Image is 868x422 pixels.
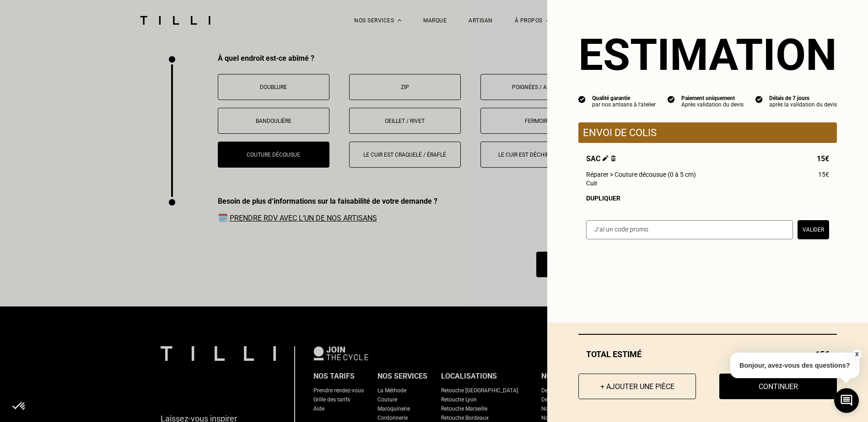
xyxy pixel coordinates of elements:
[817,154,829,163] span: 15€
[681,101,744,108] div: Après validation du devis
[818,171,829,178] span: 15€
[583,127,832,138] p: Envoi de colis
[578,374,696,399] button: + Ajouter une pièce
[578,95,586,103] img: icon list info
[719,374,837,399] button: Continuer
[755,95,763,103] img: icon list info
[586,195,829,202] div: Dupliquer
[852,349,861,359] button: X
[592,95,656,101] div: Qualité garantie
[578,29,837,80] section: Estimation
[769,101,837,108] div: après la validation du devis
[730,353,859,378] p: Bonjour, avez-vous des questions?
[798,220,829,239] button: Valider
[668,95,675,103] img: icon list info
[586,179,598,187] span: Cuir
[603,155,609,161] img: Éditer
[611,155,616,161] img: Supprimer
[592,101,656,108] div: par nos artisans à l'atelier
[578,349,837,359] div: Total estimé
[586,171,696,178] span: Réparer > Couture décousue (0 à 5 cm)
[586,154,616,163] span: Sac
[586,220,793,239] input: J‘ai un code promo
[769,95,837,101] div: Délais de 7 jours
[681,95,744,101] div: Paiement uniquement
